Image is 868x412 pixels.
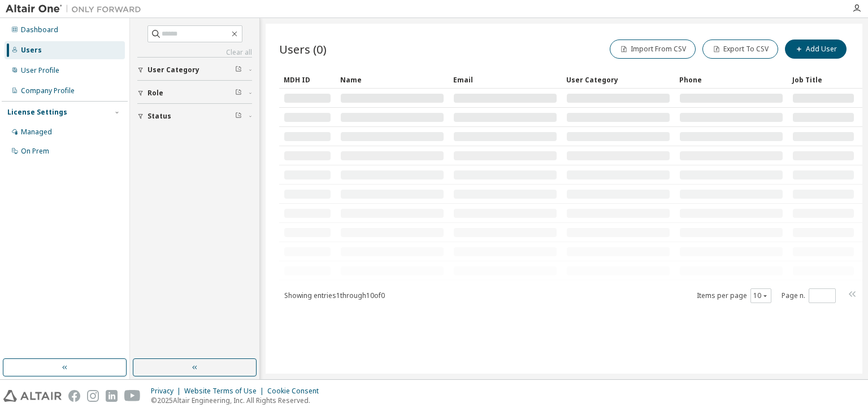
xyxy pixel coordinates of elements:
[21,66,59,75] div: User Profile
[137,48,252,57] a: Clear all
[124,390,141,402] img: youtube.svg
[340,71,444,89] div: Name
[147,112,171,121] span: Status
[235,65,242,74] span: Clear filter
[87,390,99,402] img: instagram.svg
[151,396,325,405] p: © 2025 Altair Engineering, Inc. All Rights Reserved.
[610,40,696,59] button: Import From CSV
[3,390,62,402] img: altair_logo.svg
[267,387,325,396] div: Cookie Consent
[106,390,118,402] img: linkedin.svg
[279,41,327,57] span: Users (0)
[137,104,252,129] button: Status
[21,46,42,55] div: Users
[6,3,147,15] img: Altair One
[147,89,163,98] span: Role
[453,71,557,89] div: Email
[785,40,847,59] button: Add User
[7,108,67,117] div: License Settings
[782,288,836,303] span: Page n.
[792,71,854,89] div: Job Title
[235,89,242,98] span: Clear filter
[566,71,670,89] div: User Category
[697,288,771,303] span: Items per page
[151,387,184,396] div: Privacy
[147,65,199,74] span: User Category
[184,387,267,396] div: Website Terms of Use
[137,58,252,82] button: User Category
[21,147,49,156] div: On Prem
[235,112,242,121] span: Clear filter
[21,86,75,95] div: Company Profile
[68,390,80,402] img: facebook.svg
[284,71,331,89] div: MDH ID
[679,71,783,89] div: Phone
[21,25,58,34] div: Dashboard
[21,128,52,137] div: Managed
[702,40,778,59] button: Export To CSV
[753,291,769,300] button: 10
[137,81,252,106] button: Role
[284,291,385,300] span: Showing entries 1 through 10 of 0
